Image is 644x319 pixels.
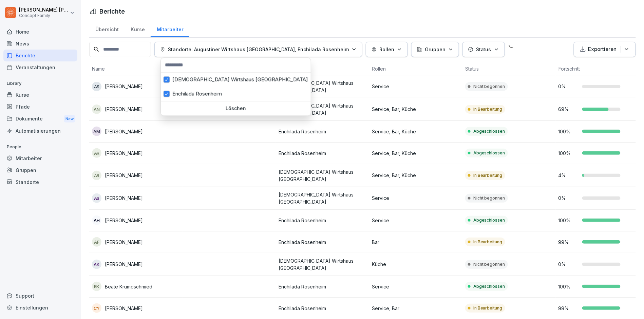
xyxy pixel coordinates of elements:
p: Standorte: Augustiner Wirtshaus [GEOGRAPHIC_DATA], Enchilada Rosenheim [168,46,349,53]
div: [DEMOGRAPHIC_DATA] Wirtshaus [GEOGRAPHIC_DATA] [161,73,311,87]
p: Löschen [164,106,308,112]
p: Exportieren [588,45,617,53]
p: Gruppen [425,46,446,53]
p: Status [476,46,491,53]
p: Rollen [379,46,394,53]
div: Enchilada Rosenheim [161,87,311,101]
